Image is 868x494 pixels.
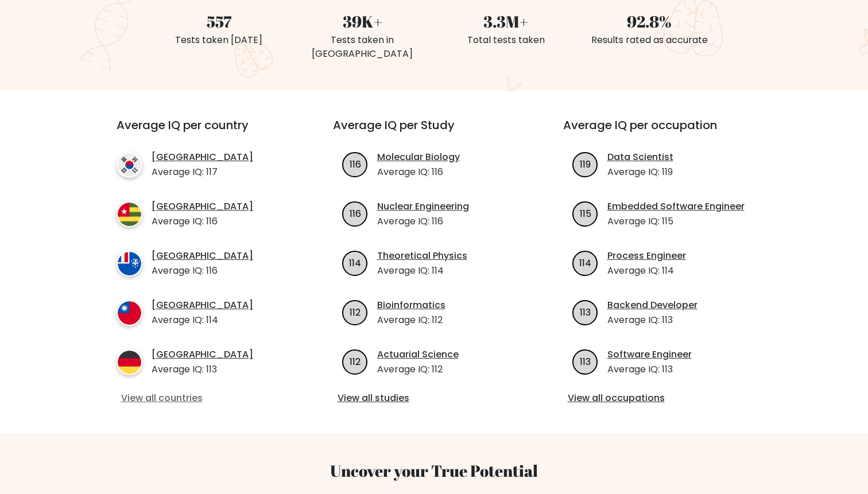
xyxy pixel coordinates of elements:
[350,355,361,368] text: 112
[349,157,361,170] text: 116
[152,298,253,312] a: [GEOGRAPHIC_DATA]
[121,391,287,405] a: View all countries
[297,9,427,33] div: 39K+
[152,363,253,376] p: Average IQ: 113
[154,9,284,33] div: 557
[607,348,692,361] a: Software Engineer
[607,165,673,179] p: Average IQ: 119
[584,33,714,47] div: Results rated as accurate
[152,200,253,213] a: [GEOGRAPHIC_DATA]
[350,305,361,318] text: 112
[333,118,536,146] h3: Average IQ per Study
[152,348,253,361] a: [GEOGRAPHIC_DATA]
[377,313,445,327] p: Average IQ: 112
[152,249,253,263] a: [GEOGRAPHIC_DATA]
[607,215,745,228] p: Average IQ: 115
[117,201,142,227] img: country
[377,264,467,278] p: Average IQ: 114
[377,215,469,228] p: Average IQ: 116
[349,207,361,220] text: 116
[607,249,686,263] a: Process Engineer
[152,313,253,327] p: Average IQ: 114
[152,264,253,278] p: Average IQ: 116
[580,157,591,170] text: 119
[568,391,761,405] a: View all occupations
[117,152,142,178] img: country
[377,165,460,179] p: Average IQ: 116
[377,150,460,164] a: Molecular Biology
[62,461,806,481] h3: Uncover your True Potential
[377,348,459,361] a: Actuarial Science
[579,256,591,269] text: 114
[377,298,445,312] a: Bioinformatics
[117,349,142,375] img: country
[607,150,673,164] a: Data Scientist
[349,256,361,269] text: 114
[117,118,292,146] h3: Average IQ per country
[377,363,459,376] p: Average IQ: 112
[338,391,531,405] a: View all studies
[579,207,591,220] text: 115
[152,165,253,179] p: Average IQ: 117
[297,33,427,61] div: Tests taken in [GEOGRAPHIC_DATA]
[580,305,591,318] text: 113
[377,249,467,263] a: Theoretical Physics
[154,33,284,47] div: Tests taken [DATE]
[441,9,571,33] div: 3.3M+
[580,355,591,368] text: 113
[584,9,714,33] div: 92.8%
[607,363,692,376] p: Average IQ: 113
[607,298,697,312] a: Backend Developer
[563,118,766,146] h3: Average IQ per occupation
[152,215,253,228] p: Average IQ: 116
[117,300,142,326] img: country
[607,200,745,213] a: Embedded Software Engineer
[607,313,697,327] p: Average IQ: 113
[607,264,686,278] p: Average IQ: 114
[152,150,253,164] a: [GEOGRAPHIC_DATA]
[377,200,469,213] a: Nuclear Engineering
[117,251,142,277] img: country
[441,33,571,47] div: Total tests taken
